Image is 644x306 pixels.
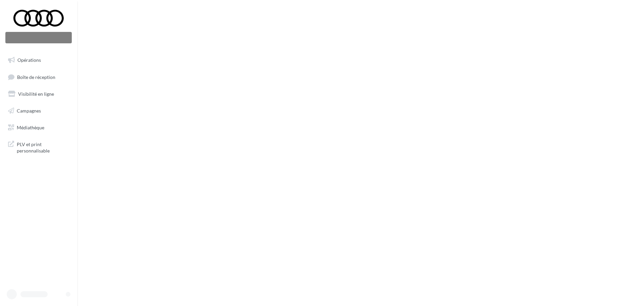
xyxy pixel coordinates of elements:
a: Campagnes [4,104,73,118]
a: PLV et print personnalisable [4,137,73,157]
div: Nouvelle campagne [5,32,72,43]
span: Visibilité en ligne [18,91,54,97]
span: Opérations [17,57,41,63]
a: Visibilité en ligne [4,87,73,101]
span: Médiathèque [17,124,44,130]
span: PLV et print personnalisable [17,140,69,154]
a: Boîte de réception [4,70,73,84]
span: Boîte de réception [17,74,55,80]
span: Campagnes [17,108,41,114]
a: Opérations [4,53,73,67]
a: Médiathèque [4,121,73,135]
